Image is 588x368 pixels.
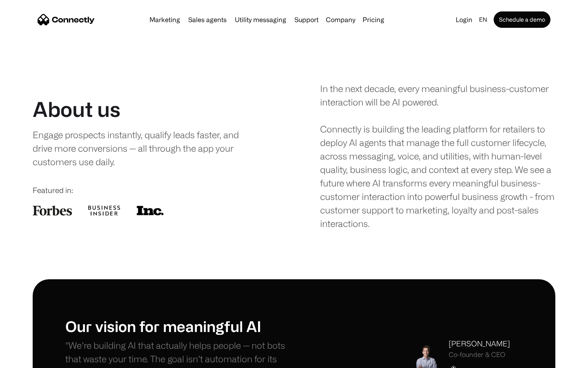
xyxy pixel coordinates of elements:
ul: Language list [16,354,49,365]
a: Marketing [146,16,183,23]
a: Pricing [359,16,388,23]
h1: Our vision for meaningful AI [65,317,294,335]
a: Utility messaging [232,16,290,23]
div: [PERSON_NAME] [449,338,510,349]
aside: Language selected: English [8,353,49,365]
div: Engage prospects instantly, qualify leads faster, and drive more conversions — all through the ap... [33,128,256,168]
div: en [479,14,487,25]
div: Company [326,14,355,25]
a: Schedule a demo [494,11,550,28]
div: Co-founder & CEO [449,351,510,359]
div: Featured in: [33,185,268,196]
a: Login [452,14,476,25]
div: In the next decade, every meaningful business-customer interaction will be AI powered. Connectly ... [320,82,555,230]
a: Sales agents [185,16,230,23]
h1: About us [33,97,120,121]
a: Support [291,16,322,23]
